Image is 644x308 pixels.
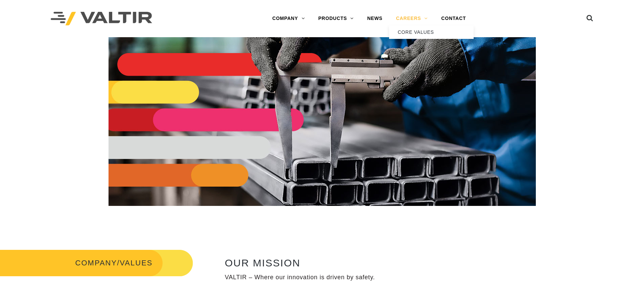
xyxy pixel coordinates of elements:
[311,12,360,25] a: PRODUCTS
[389,25,474,39] a: CORE VALUES
[434,12,473,25] a: CONTACT
[360,12,389,25] a: NEWS
[51,12,152,26] img: Valtir
[265,12,311,25] a: COMPANY
[109,37,536,206] img: Header_VALUES
[225,257,626,268] h2: OUR MISSION
[389,12,434,25] a: CAREERS
[225,274,626,281] p: VALTIR – Where our innovation is driven by safety.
